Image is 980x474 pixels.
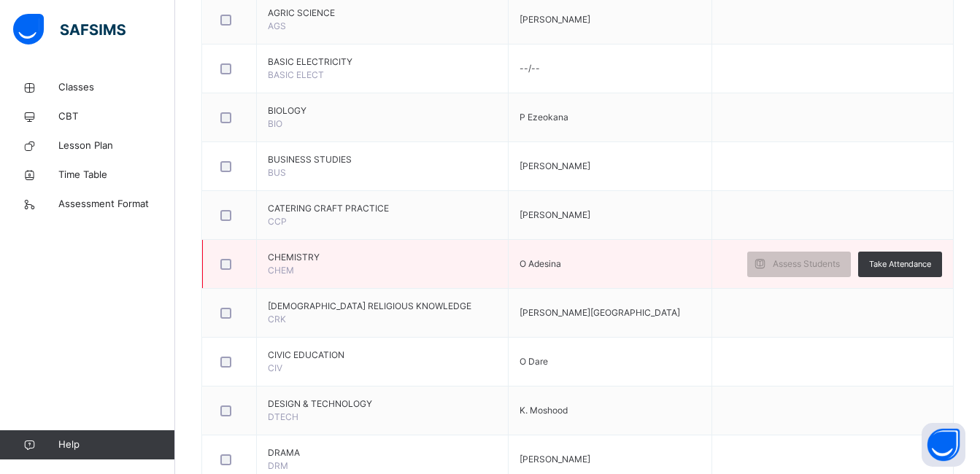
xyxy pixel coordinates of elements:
[268,460,288,471] span: DRM
[13,14,126,44] img: safsims
[268,251,497,264] span: CHEMISTRY
[268,104,497,117] span: BIOLOGY
[58,168,175,182] span: Time Table
[268,216,287,227] span: CCP
[520,160,590,171] span: [PERSON_NAME]
[268,20,286,31] span: AGS
[58,109,175,124] span: CBT
[520,14,590,25] span: [PERSON_NAME]
[268,118,282,129] span: BIO
[268,7,497,20] span: AGRIC SCIENCE
[520,405,568,416] span: K. Moshood
[268,55,497,69] span: BASIC ELECTRICITY
[58,438,174,452] span: Help
[869,258,931,271] span: Take Attendance
[58,197,175,211] span: Assessment Format
[268,446,497,459] span: DRAMA
[922,423,965,467] button: Open asap
[268,314,286,325] span: CRK
[508,44,711,93] td: --/--
[268,69,324,80] span: BASIC ELECT
[520,307,680,318] span: [PERSON_NAME][GEOGRAPHIC_DATA]
[268,167,286,178] span: BUS
[268,153,497,166] span: BUSINESS STUDIES
[520,112,568,123] span: P Ezeokana
[773,257,840,271] span: Assess Students
[58,139,175,153] span: Lesson Plan
[58,80,175,95] span: Classes
[520,209,590,220] span: [PERSON_NAME]
[520,454,590,465] span: [PERSON_NAME]
[268,202,497,215] span: CATERING CRAFT PRACTICE
[520,356,548,367] span: O Dare
[268,265,294,276] span: CHEM
[268,362,282,373] span: CIV
[520,258,561,269] span: O Adesina
[268,300,497,313] span: [DEMOGRAPHIC_DATA] RELIGIOUS KNOWLEDGE
[268,349,497,362] span: CIVIC EDUCATION
[268,411,298,422] span: DTECH
[268,397,497,411] span: DESIGN & TECHNOLOGY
